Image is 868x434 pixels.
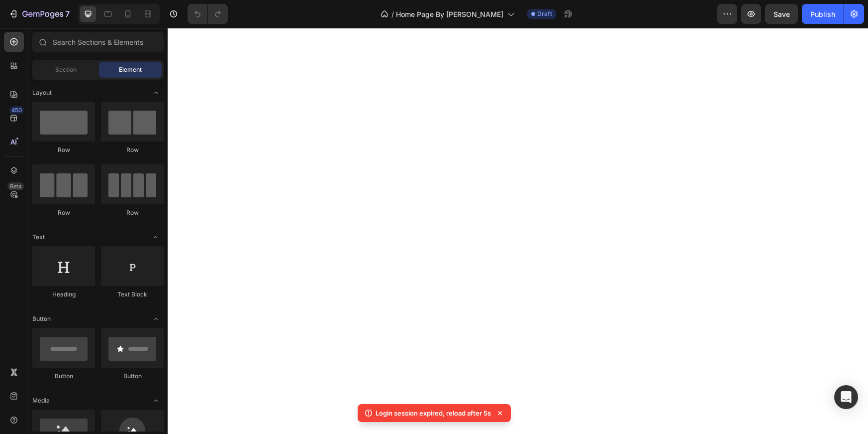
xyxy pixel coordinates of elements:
button: Publish [802,4,844,24]
div: Text Block [101,290,164,299]
p: 7 [65,8,70,20]
div: Beta [7,182,24,190]
span: Draft [537,9,552,18]
div: Heading [32,290,95,299]
span: Section [55,65,77,74]
span: Media [32,396,50,405]
span: Toggle open [148,393,164,409]
span: Text [32,233,45,242]
span: Toggle open [148,229,164,245]
span: Layout [32,88,52,97]
div: Open Intercom Messenger [834,385,858,409]
div: 450 [9,106,24,114]
div: Undo/Redo [188,4,228,24]
button: 7 [4,4,74,24]
div: Publish [810,9,835,19]
p: Login session expired, reload after 5s [376,408,491,418]
div: Row [32,145,95,154]
div: Row [32,208,95,217]
input: Search Sections & Elements [32,32,164,52]
span: Home Page By [PERSON_NAME] [396,9,503,19]
div: Button [101,372,164,381]
span: Element [119,65,142,74]
iframe: Design area [168,28,868,434]
span: Save [773,10,790,18]
button: Save [765,4,798,24]
div: Button [32,372,95,381]
div: Row [101,145,164,154]
div: Row [101,208,164,217]
span: Button [32,314,51,323]
span: Toggle open [148,311,164,327]
span: / [391,9,394,19]
span: Toggle open [148,85,164,101]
